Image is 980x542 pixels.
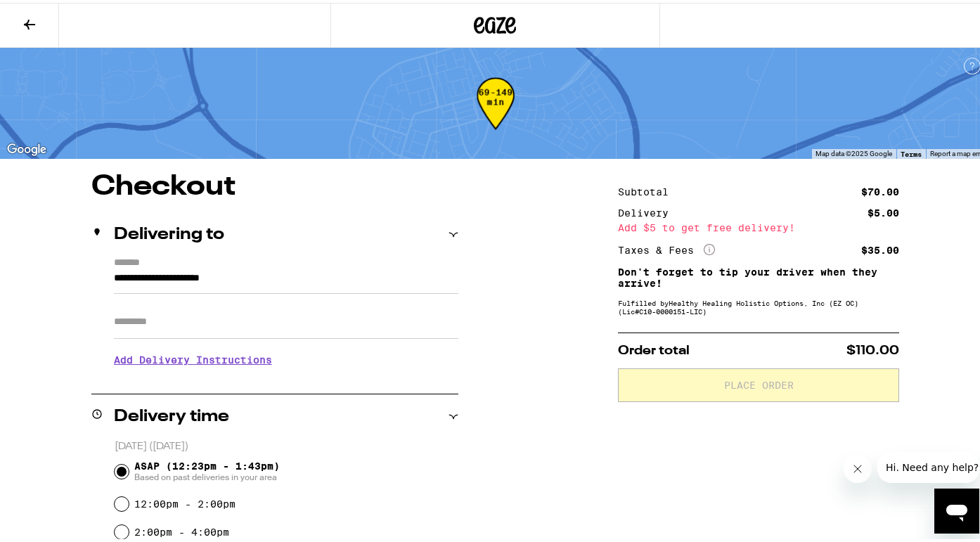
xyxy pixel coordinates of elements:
span: Map data ©2025 Google [815,147,892,155]
label: 12:00pm - 2:00pm [134,496,236,507]
span: ASAP (12:23pm - 1:43pm) [134,458,280,480]
span: Based on past deliveries in your area [134,469,280,480]
div: Fulfilled by Healthy Healing Holistic Options, Inc (EZ OC) (Lic# C10-0000151-LIC ) [618,296,899,313]
iframe: Button to launch messaging window [934,486,979,531]
button: Place Order [618,366,899,399]
div: Delivery [618,205,678,215]
h2: Delivering to [114,224,224,240]
div: 69-149 min [477,85,515,138]
p: We'll contact you at [PHONE_NUMBER] when we arrive [114,373,458,385]
img: Google [4,138,50,156]
div: Subtotal [618,184,678,194]
p: [DATE] ([DATE]) [115,437,458,451]
iframe: Close message [844,452,872,480]
h2: Delivery time [114,406,229,422]
a: Terms [901,147,922,155]
div: $5.00 [868,205,899,215]
span: Place Order [724,378,794,387]
iframe: Message from company [877,449,979,480]
h1: Checkout [91,170,458,198]
p: Don't forget to tip your driver when they arrive! [618,264,899,286]
span: $110.00 [846,342,899,354]
div: $70.00 [861,184,899,194]
a: Open this area in Google Maps (opens a new window) [4,138,50,156]
div: Taxes & Fees [618,241,715,254]
span: Order total [618,342,690,354]
h3: Add Delivery Instructions [114,341,458,373]
div: $35.00 [861,243,899,252]
label: 2:00pm - 4:00pm [134,524,229,535]
div: Add $5 to get free delivery! [618,220,899,230]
